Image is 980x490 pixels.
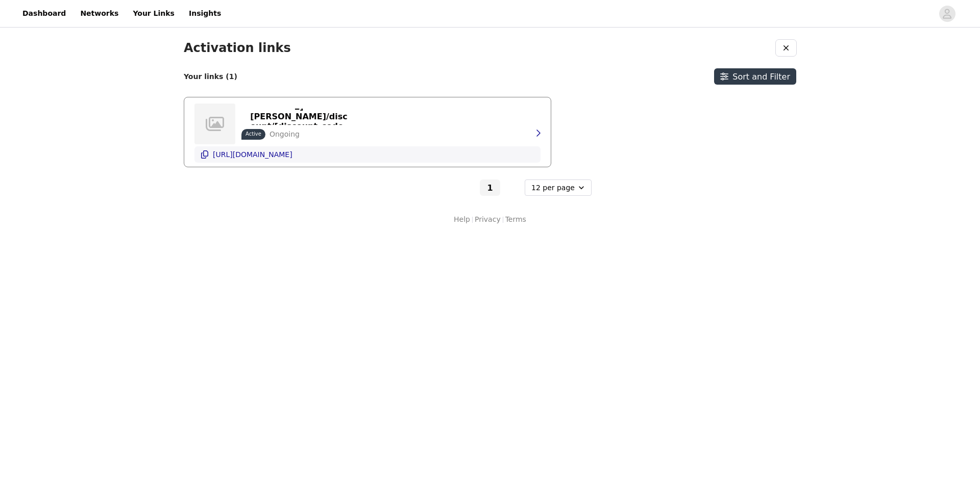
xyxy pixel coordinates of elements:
[16,2,72,25] a: Dashboard
[248,92,350,141] p: https://[DOMAIN_NAME][PERSON_NAME]/discount/[discount_code_group_10004230]
[183,2,227,25] a: Insights
[714,68,796,85] button: Sort and Filter
[241,109,356,125] button: https://[DOMAIN_NAME][PERSON_NAME]/discount/[discount_code_group_10004230]
[127,2,181,25] a: Your Links
[454,214,470,225] a: Help
[246,130,261,138] p: Active
[480,179,500,196] button: Go To Page 1
[184,72,237,81] h2: Your links (1)
[213,150,292,159] p: [URL][DOMAIN_NAME]
[74,2,125,25] a: Networks
[457,179,478,196] button: Go to previous page
[184,41,291,56] h1: Activation links
[269,129,300,140] p: Ongoing
[505,214,526,225] a: Terms
[942,6,952,22] div: avatar
[475,214,501,225] a: Privacy
[194,146,541,163] button: [URL][DOMAIN_NAME]
[502,179,523,196] button: Go to next page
